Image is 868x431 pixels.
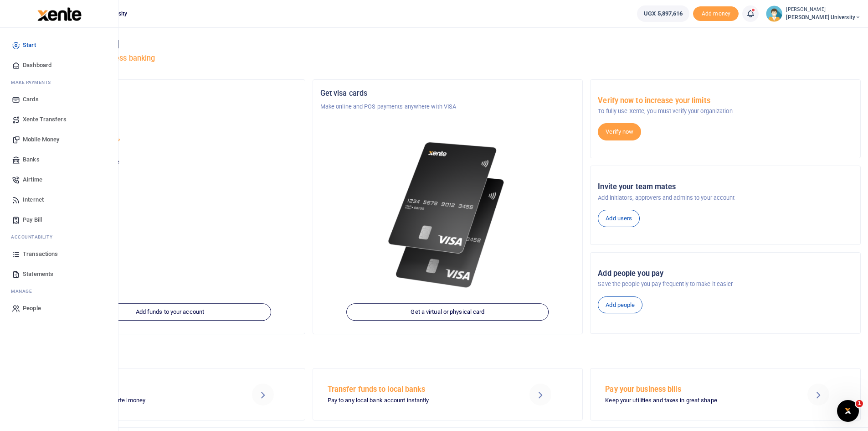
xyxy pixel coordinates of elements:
[598,107,853,116] p: To fully use Xente, you must verify your organization
[693,6,739,21] span: Add money
[384,133,512,297] img: xente-_physical_cards.png
[598,193,853,203] p: Add initiators, approvers and admins to your account
[328,396,506,405] p: Pay to any local bank account instantly
[7,298,111,318] a: People
[837,400,859,422] iframe: Intercom live chat
[15,288,32,295] span: anage
[313,368,583,420] a: Transfer funds to local banks Pay to any local bank account instantly
[50,385,228,394] h5: Send Mobile Money
[23,115,67,124] span: Xente Transfers
[23,95,39,104] span: Cards
[598,182,853,192] h5: Invite your team mates
[786,6,861,14] small: [PERSON_NAME]
[7,190,111,210] a: Internet
[633,5,693,22] li: Wallet ballance
[7,150,111,170] a: Banks
[23,304,41,313] span: People
[320,89,575,98] h5: Get visa cards
[328,385,506,394] h5: Transfer funds to local banks
[786,13,861,21] span: [PERSON_NAME] University
[69,304,271,321] a: Add funds to your account
[7,89,111,109] a: Cards
[23,249,58,259] span: Transactions
[320,102,575,111] p: Make online and POS payments anywhere with VISA
[35,39,861,49] h4: Hello [PERSON_NAME]
[598,96,853,105] h5: Verify now to increase your limits
[856,400,863,407] span: 1
[23,135,59,144] span: Mobile Money
[590,368,861,420] a: Pay your business bills Keep your utilities and taxes in great shape
[42,124,298,133] h5: Account
[23,270,53,279] span: Statements
[35,54,861,63] h5: Welcome to better business banking
[35,346,861,356] h4: Make a transaction
[36,10,82,17] a: logo-small logo-large logo-large
[598,210,640,227] a: Add users
[598,280,853,289] p: Save the people you pay frequently to make it easier
[23,155,40,164] span: Banks
[644,9,683,18] span: UGX 5,897,616
[693,6,739,21] li: Toup your wallet
[15,79,51,86] span: ake Payments
[42,158,298,167] p: Your current account balance
[7,130,111,150] a: Mobile Money
[23,215,42,224] span: Pay Bill
[347,304,549,321] a: Get a virtual or physical card
[7,35,111,55] a: Start
[766,5,861,22] a: profile-user [PERSON_NAME] [PERSON_NAME] University
[23,61,51,70] span: Dashboard
[18,234,52,240] span: countability
[7,75,111,89] li: M
[7,109,111,130] a: Xente Transfers
[23,195,44,204] span: Internet
[23,175,42,184] span: Airtime
[598,269,853,278] h5: Add people you pay
[7,210,111,230] a: Pay Bill
[42,169,298,178] h5: UGX 5,897,616
[766,5,782,22] img: profile-user
[598,296,642,314] a: Add people
[50,396,228,405] p: MTN mobile money and Airtel money
[7,264,111,284] a: Statements
[7,170,111,190] a: Airtime
[42,102,298,111] p: [PERSON_NAME] University
[42,89,298,98] h5: Organization
[605,385,784,394] h5: Pay your business bills
[7,55,111,75] a: Dashboard
[637,5,689,22] a: UGX 5,897,616
[7,230,111,244] li: Ac
[42,138,298,147] p: [PERSON_NAME] University
[7,284,111,298] li: M
[605,396,784,405] p: Keep your utilities and taxes in great shape
[598,123,641,140] a: Verify now
[693,10,739,16] a: Add money
[7,244,111,264] a: Transactions
[37,7,82,21] img: logo-large
[35,368,305,420] a: Send Mobile Money MTN mobile money and Airtel money
[23,41,36,50] span: Start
